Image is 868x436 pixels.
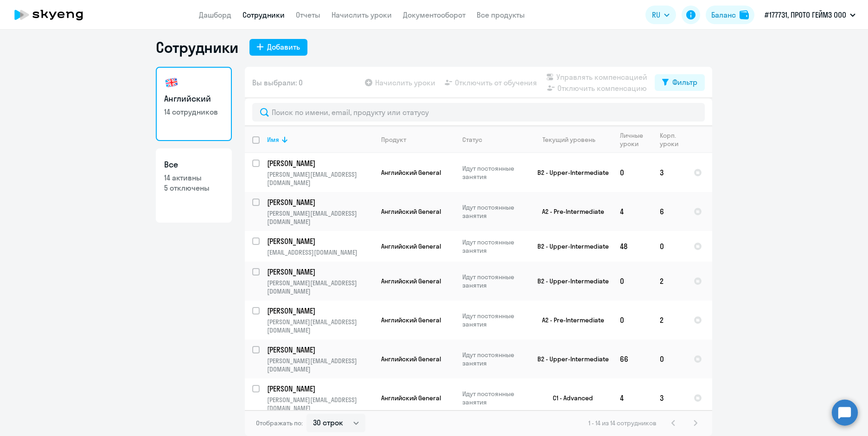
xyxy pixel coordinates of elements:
[645,6,676,24] button: RU
[526,340,613,378] td: B2 - Upper-Intermediate
[655,74,705,91] button: Фильтр
[381,277,441,285] span: Английский General
[296,10,320,19] a: Отчеты
[267,306,372,316] p: [PERSON_NAME]
[267,170,373,187] p: [PERSON_NAME][EMAIL_ADDRESS][DOMAIN_NAME]
[477,10,525,19] a: Все продукты
[267,135,279,144] div: Имя
[462,238,526,255] p: Идут постоянные занятия
[462,312,526,328] p: Идут постоянные занятия
[526,301,613,340] td: A2 - Pre-Intermediate
[652,301,686,340] td: 2
[164,183,223,193] p: 5 отключены
[381,135,454,144] div: Продукт
[156,67,232,141] a: Английский14 сотрудников
[613,340,652,378] td: 66
[613,231,652,262] td: 48
[381,394,441,402] span: Английский General
[613,262,652,301] td: 0
[526,378,613,417] td: C1 - Advanced
[462,351,526,367] p: Идут постоянные занятия
[526,153,613,192] td: B2 - Upper-Intermediate
[252,103,705,122] input: Поиск по имени, email, продукту или статусу
[156,38,238,57] h1: Сотрудники
[740,10,749,19] img: balance
[267,345,373,355] a: [PERSON_NAME]
[381,355,441,363] span: Английский General
[534,135,612,144] div: Текущий уровень
[164,107,223,117] p: 14 сотрудников
[620,131,652,148] div: Личные уроки
[706,6,754,24] button: Балансbalance
[542,135,595,144] div: Текущий уровень
[267,345,372,355] p: [PERSON_NAME]
[765,9,846,20] p: #177731, ПРОТО ГЕЙМЗ ООО
[267,306,373,316] a: [PERSON_NAME]
[613,153,652,192] td: 0
[526,262,613,301] td: B2 - Upper-Intermediate
[652,192,686,231] td: 6
[462,203,526,220] p: Идут постоянные занятия
[760,4,860,26] button: #177731, ПРОТО ГЕЙМЗ ООО
[613,192,652,231] td: 4
[267,41,300,52] div: Добавить
[256,419,303,427] span: Отображать по:
[267,267,373,277] a: [PERSON_NAME]
[164,159,223,171] h3: Все
[267,384,372,394] p: [PERSON_NAME]
[267,318,373,334] p: [PERSON_NAME][EMAIL_ADDRESS][DOMAIN_NAME]
[462,164,526,181] p: Идут постоянные занятия
[526,192,613,231] td: A2 - Pre-Intermediate
[267,236,373,246] a: [PERSON_NAME]
[267,158,372,168] p: [PERSON_NAME]
[652,9,660,20] span: RU
[267,396,373,412] p: [PERSON_NAME][EMAIL_ADDRESS][DOMAIN_NAME]
[267,248,373,256] p: [EMAIL_ADDRESS][DOMAIN_NAME]
[267,357,373,373] p: [PERSON_NAME][EMAIL_ADDRESS][DOMAIN_NAME]
[620,131,646,148] div: Личные уроки
[381,135,406,144] div: Продукт
[462,135,526,144] div: Статус
[164,173,223,183] p: 14 активны
[613,301,652,340] td: 0
[267,236,372,246] p: [PERSON_NAME]
[462,390,526,406] p: Идут постоянные занятия
[267,384,373,394] a: [PERSON_NAME]
[613,378,652,417] td: 4
[462,273,526,289] p: Идут постоянные занятия
[252,77,303,88] span: Вы выбрали: 0
[249,39,307,56] button: Добавить
[660,131,686,148] div: Корп. уроки
[711,9,736,20] div: Баланс
[267,209,373,226] p: [PERSON_NAME][EMAIL_ADDRESS][DOMAIN_NAME]
[332,10,392,19] a: Начислить уроки
[199,10,231,19] a: Дашборд
[381,207,441,216] span: Английский General
[381,316,441,324] span: Английский General
[267,158,373,168] a: [PERSON_NAME]
[243,10,285,19] a: Сотрудники
[526,231,613,262] td: B2 - Upper-Intermediate
[652,231,686,262] td: 0
[267,197,373,207] a: [PERSON_NAME]
[267,135,373,144] div: Имя
[267,267,372,277] p: [PERSON_NAME]
[652,153,686,192] td: 3
[164,75,179,90] img: english
[403,10,466,19] a: Документооборот
[267,279,373,295] p: [PERSON_NAME][EMAIL_ADDRESS][DOMAIN_NAME]
[381,168,441,177] span: Английский General
[672,77,697,88] div: Фильтр
[462,135,482,144] div: Статус
[164,93,223,105] h3: Английский
[156,148,232,223] a: Все14 активны5 отключены
[652,340,686,378] td: 0
[381,242,441,250] span: Английский General
[652,262,686,301] td: 2
[652,378,686,417] td: 3
[267,197,372,207] p: [PERSON_NAME]
[588,419,657,427] span: 1 - 14 из 14 сотрудников
[660,131,680,148] div: Корп. уроки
